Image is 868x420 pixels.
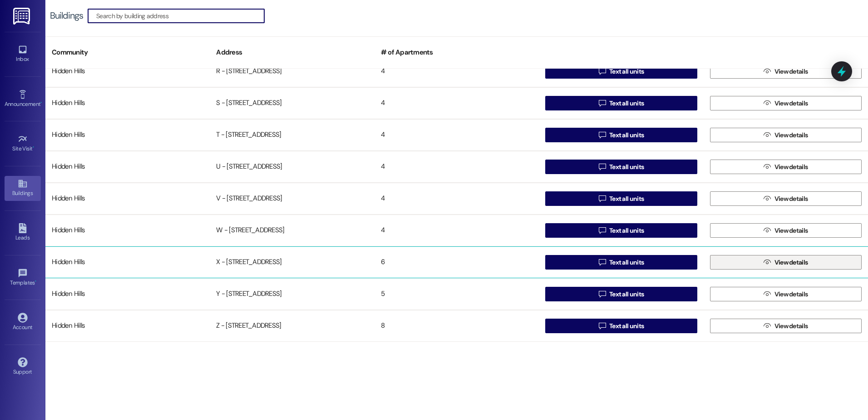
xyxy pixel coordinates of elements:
[764,259,770,266] i: 
[764,290,770,298] i: 
[210,62,374,80] div: R - [STREET_ADDRESS]
[609,130,644,140] span: Text all units
[710,96,862,110] button: View details
[599,195,606,202] i: 
[40,100,42,106] span: •
[375,126,539,144] div: 4
[710,128,862,142] button: View details
[609,290,644,299] span: Text all units
[375,253,539,271] div: 6
[545,223,697,238] button: Text all units
[45,190,210,208] div: Hidden Hills
[774,226,808,235] span: View details
[545,319,697,333] button: Text all units
[545,255,697,270] button: Text all units
[764,131,770,139] i: 
[13,8,32,25] img: ResiDesk Logo
[764,68,770,75] i: 
[599,163,606,170] i: 
[375,41,539,64] div: # of Apartments
[45,221,210,240] div: Hidden Hills
[545,128,697,142] button: Text all units
[210,253,374,271] div: X - [STREET_ADDRESS]
[375,317,539,335] div: 8
[774,99,808,108] span: View details
[609,67,644,76] span: Text all units
[599,100,606,107] i: 
[545,191,697,206] button: Text all units
[764,195,770,202] i: 
[609,162,644,172] span: Text all units
[774,258,808,267] span: View details
[375,285,539,303] div: 5
[5,355,41,379] a: Support
[609,99,644,108] span: Text all units
[774,290,808,299] span: View details
[210,94,374,112] div: S - [STREET_ADDRESS]
[545,96,697,110] button: Text all units
[210,221,374,240] div: W - [STREET_ADDRESS]
[5,220,41,245] a: Leads
[545,287,697,301] button: Text all units
[35,278,36,285] span: •
[50,11,83,20] div: Buildings
[609,258,644,267] span: Text all units
[33,144,34,150] span: •
[599,322,606,330] i: 
[710,287,862,301] button: View details
[5,42,41,66] a: Inbox
[710,64,862,79] button: View details
[764,100,770,107] i: 
[764,227,770,234] i: 
[375,158,539,176] div: 4
[45,253,210,271] div: Hidden Hills
[45,285,210,303] div: Hidden Hills
[774,162,808,172] span: View details
[96,10,264,22] input: Search by building address
[210,126,374,144] div: T - [STREET_ADDRESS]
[609,226,644,235] span: Text all units
[545,64,697,79] button: Text all units
[375,190,539,208] div: 4
[45,126,210,144] div: Hidden Hills
[45,158,210,176] div: Hidden Hills
[45,94,210,112] div: Hidden Hills
[210,285,374,303] div: Y - [STREET_ADDRESS]
[210,317,374,335] div: Z - [STREET_ADDRESS]
[599,68,606,75] i: 
[599,131,606,139] i: 
[710,191,862,206] button: View details
[375,221,539,240] div: 4
[375,94,539,112] div: 4
[5,310,41,335] a: Account
[599,290,606,298] i: 
[774,130,808,140] span: View details
[774,67,808,76] span: View details
[710,255,862,270] button: View details
[764,322,770,330] i: 
[774,321,808,331] span: View details
[599,259,606,266] i: 
[764,163,770,170] i: 
[710,160,862,174] button: View details
[45,62,210,80] div: Hidden Hills
[774,194,808,204] span: View details
[210,41,374,64] div: Address
[599,227,606,234] i: 
[5,176,41,200] a: Buildings
[210,158,374,176] div: U - [STREET_ADDRESS]
[210,190,374,208] div: V - [STREET_ADDRESS]
[710,223,862,238] button: View details
[45,317,210,335] div: Hidden Hills
[545,160,697,174] button: Text all units
[710,319,862,333] button: View details
[5,265,41,290] a: Templates •
[609,321,644,331] span: Text all units
[5,131,41,156] a: Site Visit •
[375,62,539,80] div: 4
[609,194,644,204] span: Text all units
[45,41,210,64] div: Community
